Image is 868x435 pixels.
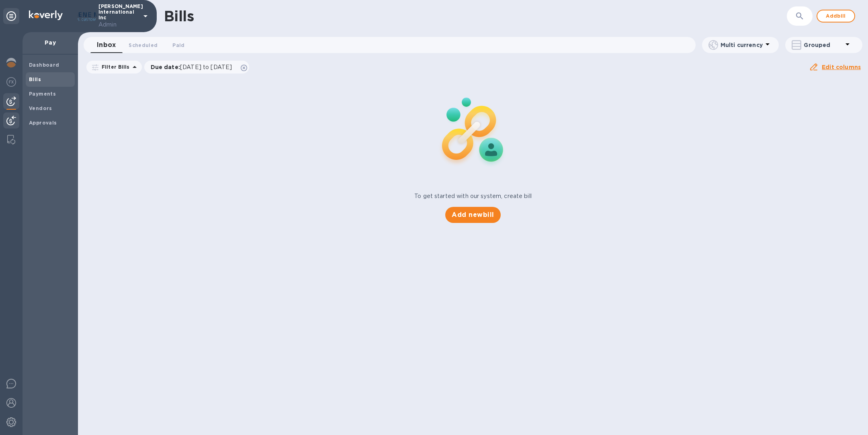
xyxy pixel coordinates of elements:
[29,10,63,20] img: Logo
[29,39,72,47] p: Pay
[452,210,494,220] span: Add new bill
[172,41,184,49] span: Paid
[6,77,16,87] img: Foreign exchange
[445,207,500,223] button: Add newbill
[98,20,139,29] p: Admin
[29,91,56,97] b: Payments
[824,11,848,21] span: Add bill
[151,63,236,71] p: Due date :
[804,41,843,49] p: Grouped
[97,39,116,51] span: Inbox
[29,76,41,82] b: Bills
[164,8,194,25] h1: Bills
[180,64,232,70] span: [DATE] to [DATE]
[3,8,19,24] div: Unpin categories
[29,120,57,126] b: Approvals
[817,10,855,22] button: Addbill
[29,62,59,68] b: Dashboard
[414,192,532,200] p: To get started with our system, create bill
[129,41,158,49] span: Scheduled
[822,64,861,70] u: Edit columns
[98,63,130,70] p: Filter Bills
[721,41,763,49] p: Multi currency
[98,4,139,29] p: [PERSON_NAME] International Inc
[29,105,52,111] b: Vendors
[144,61,250,74] div: Due date:[DATE] to [DATE]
